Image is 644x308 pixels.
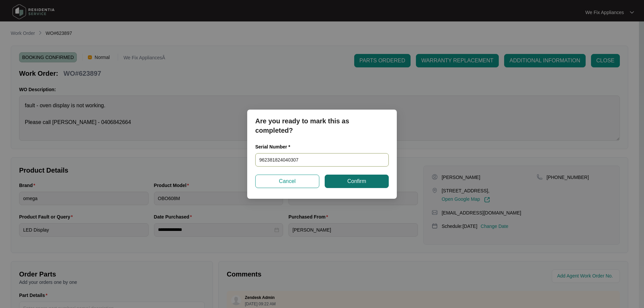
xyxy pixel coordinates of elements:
p: Are you ready to mark this as [255,116,389,126]
button: Cancel [255,175,319,188]
button: Confirm [325,175,389,188]
span: Cancel [279,177,296,185]
label: Serial Number * [255,143,295,150]
p: completed? [255,126,389,135]
span: Confirm [347,177,366,185]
